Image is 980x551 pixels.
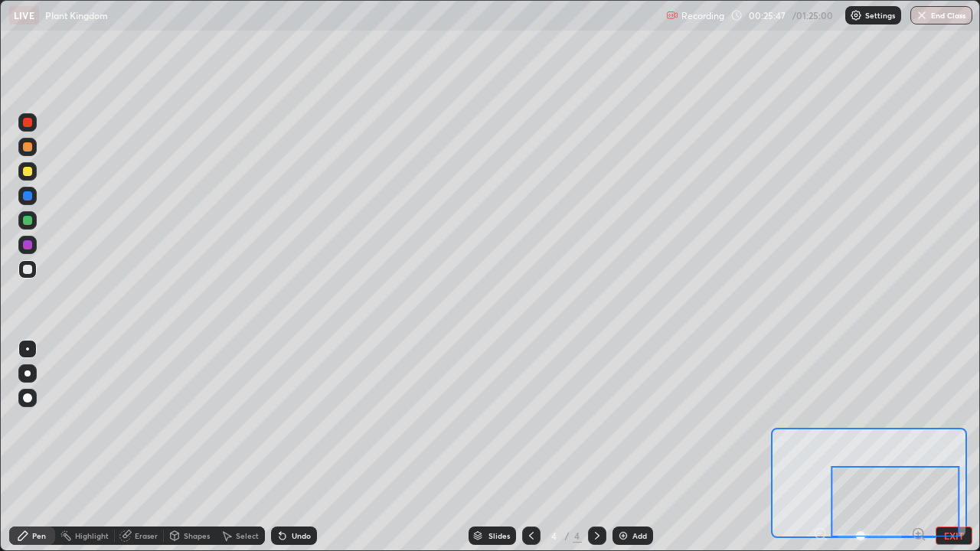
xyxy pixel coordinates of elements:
p: Plant Kingdom [45,9,108,21]
img: recording.375f2c34.svg [666,9,678,21]
div: 4 [547,531,562,540]
p: Settings [865,11,895,19]
div: Shapes [184,532,210,540]
div: Highlight [75,532,109,540]
img: class-settings-icons [850,9,862,21]
button: End Class [910,6,972,24]
img: end-class-cross [916,9,928,21]
p: LIVE [14,9,34,21]
div: 4 [573,529,582,543]
div: Pen [32,532,46,540]
p: Recording [681,10,724,21]
div: Eraser [135,532,158,540]
div: Add [632,532,647,540]
div: / [565,531,570,540]
div: Select [236,532,259,540]
img: add-slide-button [617,530,629,542]
div: Slides [488,532,510,540]
div: Undo [292,532,311,540]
